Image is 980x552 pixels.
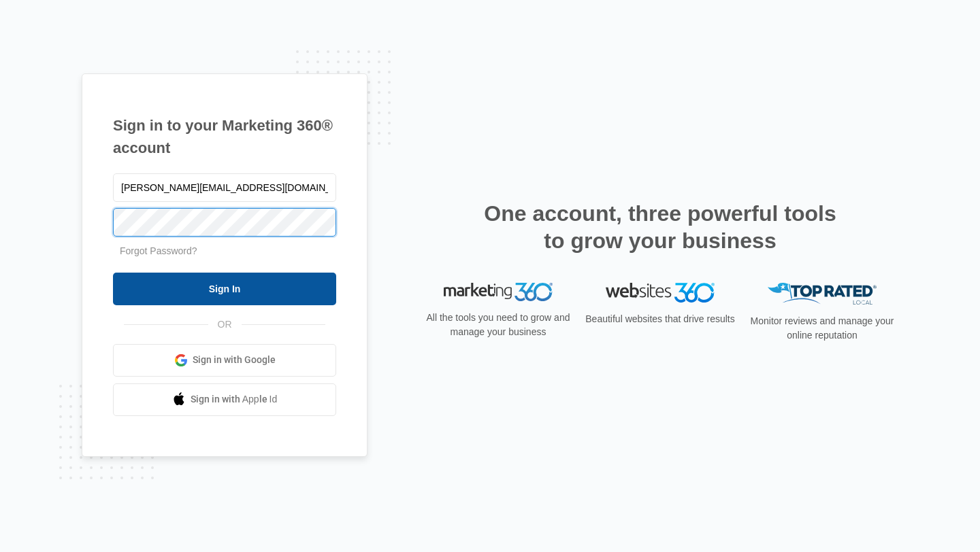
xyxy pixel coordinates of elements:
input: Email [113,173,336,202]
p: Beautiful websites that drive results [584,312,736,326]
img: Top Rated Local [768,283,877,305]
a: Sign in with Apple Id [113,383,336,416]
a: Sign in with Google [113,344,336,377]
h1: Sign in to your Marketing 360® account [113,114,336,159]
span: OR [208,317,242,332]
input: Sign In [113,273,336,305]
p: All the tools you need to grow and manage your business [422,311,574,339]
img: Marketing 360 [444,283,553,302]
span: Sign in with Apple Id [191,392,278,407]
a: Forgot Password? [120,245,197,256]
span: Sign in with Google [193,353,276,367]
h2: One account, three powerful tools to grow your business [480,200,840,254]
img: Websites 360 [606,283,715,303]
p: Monitor reviews and manage your online reputation [746,314,898,343]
